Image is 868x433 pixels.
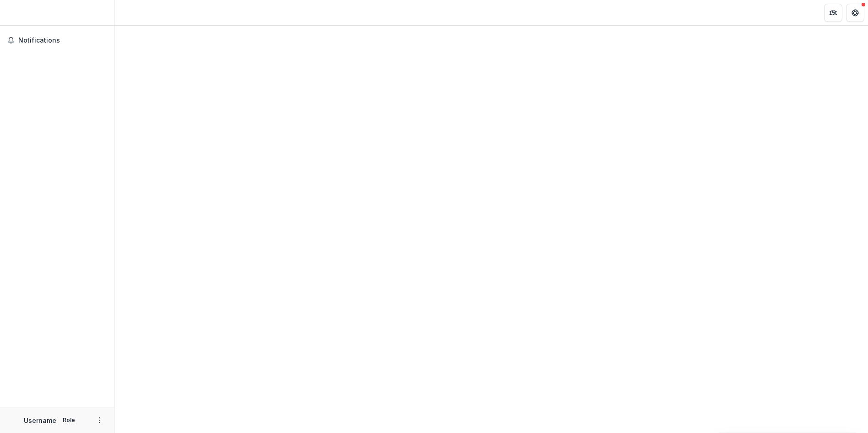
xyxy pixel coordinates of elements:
[18,37,107,44] span: Notifications
[4,33,110,48] button: Notifications
[24,416,56,425] p: Username
[94,415,105,426] button: More
[824,4,842,22] button: Partners
[60,416,78,424] p: Role
[846,4,864,22] button: Get Help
